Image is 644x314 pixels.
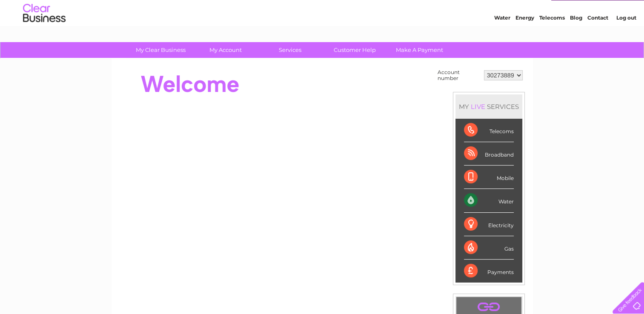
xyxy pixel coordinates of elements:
div: Telecoms [464,119,514,142]
a: Energy [515,36,534,43]
div: MY SERVICES [455,94,522,119]
div: Gas [464,236,514,260]
a: Contact [587,36,608,43]
a: My Account [190,42,260,58]
td: Account number [435,67,482,83]
a: Customer Help [320,42,390,58]
div: Broadband [464,142,514,166]
div: LIVE [469,103,487,111]
div: Clear Business is a trading name of Verastar Limited (registered in [GEOGRAPHIC_DATA] No. 3667643... [121,5,524,41]
div: Water [464,189,514,212]
div: Mobile [464,166,514,189]
a: Log out [616,36,636,43]
a: Make A Payment [384,42,455,58]
div: Electricity [464,213,514,236]
a: Blog [570,36,582,43]
a: 0333 014 3131 [484,4,542,15]
a: My Clear Business [126,42,196,58]
div: Payments [464,260,514,283]
img: logo.png [23,22,66,48]
a: Telecoms [539,36,565,43]
a: . [458,299,519,314]
a: Water [494,36,510,43]
a: Services [255,42,325,58]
